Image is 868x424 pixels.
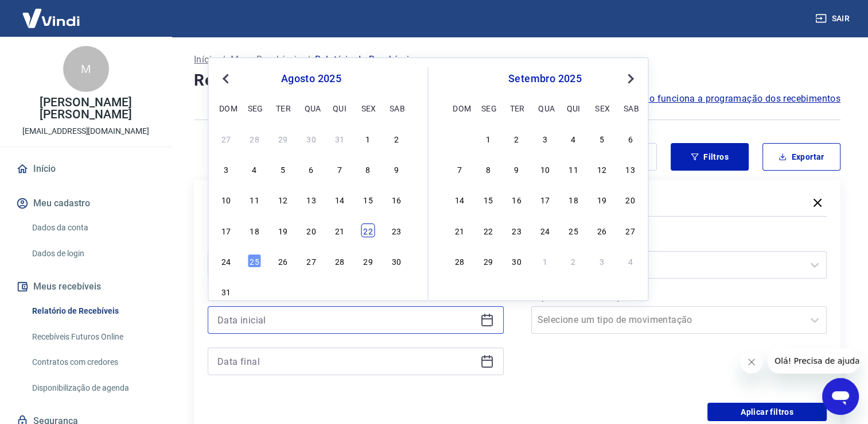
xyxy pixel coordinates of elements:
button: Previous Month [219,72,232,86]
p: / [221,53,225,67]
div: Choose sexta-feira, 19 de setembro de 2025 [595,192,609,206]
div: Choose terça-feira, 16 de setembro de 2025 [509,192,523,206]
a: Início [14,156,158,182]
iframe: Fechar mensagem [740,350,763,373]
div: Choose sábado, 9 de agosto de 2025 [390,162,403,176]
a: Relatório de Recebíveis [28,299,158,323]
div: Choose domingo, 27 de julho de 2025 [219,132,233,145]
div: Choose quinta-feira, 28 de agosto de 2025 [333,254,347,268]
label: Forma de Pagamento [534,235,825,249]
div: Choose segunda-feira, 25 de agosto de 2025 [248,254,262,268]
div: Choose sábado, 13 de setembro de 2025 [624,162,637,176]
div: Choose domingo, 10 de agosto de 2025 [219,192,233,206]
div: Choose terça-feira, 26 de agosto de 2025 [276,254,290,268]
div: Choose domingo, 31 de agosto de 2025 [219,284,233,298]
iframe: Mensagem da empresa [768,348,859,373]
div: setembro 2025 [451,72,639,86]
div: Choose segunda-feira, 22 de setembro de 2025 [481,223,495,237]
div: Choose sexta-feira, 3 de outubro de 2025 [595,254,609,268]
button: Sair [813,8,854,29]
div: qui [567,101,581,115]
div: Choose terça-feira, 5 de agosto de 2025 [276,162,290,176]
div: Choose terça-feira, 23 de setembro de 2025 [509,223,523,237]
div: seg [481,101,495,115]
div: Choose quinta-feira, 7 de agosto de 2025 [333,162,347,176]
div: Choose quinta-feira, 11 de setembro de 2025 [567,162,581,176]
div: Choose sábado, 30 de agosto de 2025 [390,254,403,268]
div: Choose domingo, 3 de agosto de 2025 [219,162,233,176]
button: Aplicar filtros [707,403,827,421]
div: sab [390,101,403,115]
div: Choose terça-feira, 29 de julho de 2025 [276,132,290,145]
a: Contratos com credores [28,350,158,374]
div: Choose quinta-feira, 4 de setembro de 2025 [333,284,347,298]
div: Choose quinta-feira, 31 de julho de 2025 [333,132,347,145]
div: Choose quinta-feira, 21 de agosto de 2025 [333,223,347,237]
div: Choose terça-feira, 2 de setembro de 2025 [509,132,523,145]
div: Choose quinta-feira, 2 de outubro de 2025 [567,254,581,268]
div: Choose quarta-feira, 6 de agosto de 2025 [304,162,318,176]
a: Saiba como funciona a programação dos recebimentos [604,92,840,106]
div: Choose sábado, 23 de agosto de 2025 [390,223,403,237]
div: Choose sábado, 2 de agosto de 2025 [390,132,403,145]
div: Choose domingo, 28 de setembro de 2025 [453,254,466,268]
div: ter [509,101,523,115]
a: Dados da conta [28,216,158,240]
div: sex [595,101,609,115]
img: Vindi [14,1,88,36]
div: Choose terça-feira, 19 de agosto de 2025 [276,223,290,237]
div: Choose quarta-feira, 10 de setembro de 2025 [538,162,552,176]
div: Choose quinta-feira, 4 de setembro de 2025 [567,132,581,145]
div: Choose quarta-feira, 13 de agosto de 2025 [304,192,318,206]
div: Choose domingo, 31 de agosto de 2025 [453,132,466,145]
div: Choose sexta-feira, 5 de setembro de 2025 [361,284,375,298]
div: Choose quarta-feira, 24 de setembro de 2025 [538,223,552,237]
a: Recebíveis Futuros Online [28,325,158,349]
div: Choose domingo, 17 de agosto de 2025 [219,223,233,237]
div: Choose segunda-feira, 15 de setembro de 2025 [481,192,495,206]
div: Choose terça-feira, 2 de setembro de 2025 [276,284,290,298]
div: Choose segunda-feira, 29 de setembro de 2025 [481,254,495,268]
div: Choose domingo, 24 de agosto de 2025 [219,254,233,268]
div: ter [276,101,290,115]
div: Choose domingo, 14 de setembro de 2025 [453,192,466,206]
input: Data inicial [217,311,476,329]
div: Choose sábado, 27 de setembro de 2025 [624,223,637,237]
div: M [63,46,109,92]
div: Choose quarta-feira, 20 de agosto de 2025 [304,223,318,237]
div: Choose quarta-feira, 17 de setembro de 2025 [538,192,552,206]
div: Choose quarta-feira, 30 de julho de 2025 [304,132,318,145]
div: Choose quarta-feira, 27 de agosto de 2025 [304,254,318,268]
div: Choose terça-feira, 9 de setembro de 2025 [509,162,523,176]
div: Choose segunda-feira, 1 de setembro de 2025 [248,284,262,298]
a: Disponibilização de agenda [28,376,158,400]
div: Choose sexta-feira, 26 de setembro de 2025 [595,223,609,237]
div: Choose sexta-feira, 5 de setembro de 2025 [595,132,609,145]
div: Choose domingo, 21 de setembro de 2025 [453,223,466,237]
div: dom [219,101,233,115]
a: Início [194,53,217,67]
div: Choose sábado, 20 de setembro de 2025 [624,192,637,206]
input: Data final [217,353,476,370]
p: [EMAIL_ADDRESS][DOMAIN_NAME] [22,125,149,137]
div: Choose quinta-feira, 18 de setembro de 2025 [567,192,581,206]
div: Choose segunda-feira, 1 de setembro de 2025 [481,132,495,145]
div: Choose segunda-feira, 18 de agosto de 2025 [248,223,262,237]
div: Choose quarta-feira, 3 de setembro de 2025 [304,284,318,298]
div: month 2025-08 [217,130,404,300]
button: Meus recebíveis [14,274,158,299]
div: sex [361,101,375,115]
div: Choose quinta-feira, 14 de agosto de 2025 [333,192,347,206]
a: Dados de login [28,242,158,265]
a: Meus Recebíveis [231,53,302,67]
div: Choose sexta-feira, 12 de setembro de 2025 [595,162,609,176]
div: Choose segunda-feira, 4 de agosto de 2025 [248,162,262,176]
div: Choose sábado, 4 de outubro de 2025 [624,254,637,268]
div: Choose sexta-feira, 22 de agosto de 2025 [361,223,375,237]
h4: Relatório de Recebíveis [194,69,840,92]
iframe: Botão para abrir a janela de mensagens [822,378,859,415]
button: Meu cadastro [14,191,158,216]
div: qui [333,101,347,115]
div: Choose segunda-feira, 11 de agosto de 2025 [248,192,262,206]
